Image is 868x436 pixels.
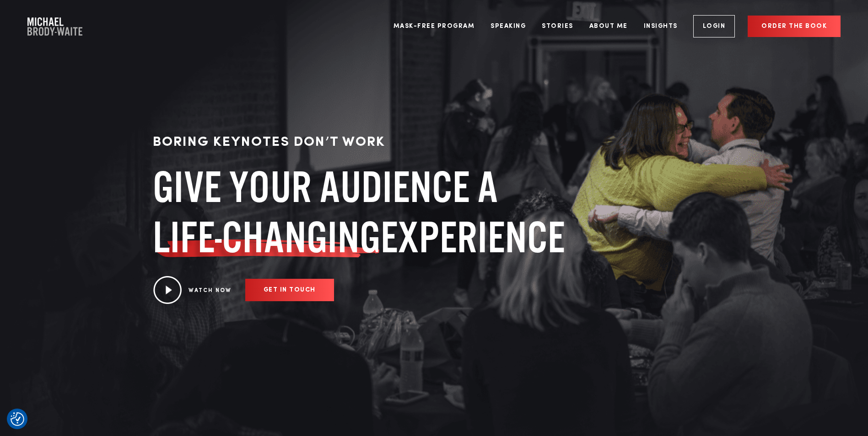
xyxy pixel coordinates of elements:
a: Stories [535,9,580,43]
a: Login [693,15,735,37]
a: Mask-Free Program [387,9,482,43]
a: About Me [582,9,635,43]
a: WATCH NOW [189,288,232,293]
a: Speaking [484,9,533,43]
span: LIFE-CHANGING [153,212,381,262]
a: Insights [637,9,685,43]
p: BORING KEYNOTES DON’T WORK [153,132,578,153]
button: Consent Preferences [11,412,24,426]
a: Order the book [748,16,841,37]
h1: GIVE YOUR AUDIENCE A EXPERIENCE [153,162,578,262]
a: Company Logo Company Logo [27,17,82,36]
img: Revisit consent button [11,412,24,426]
img: Play [153,276,182,304]
a: GET IN TOUCH [245,279,334,301]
